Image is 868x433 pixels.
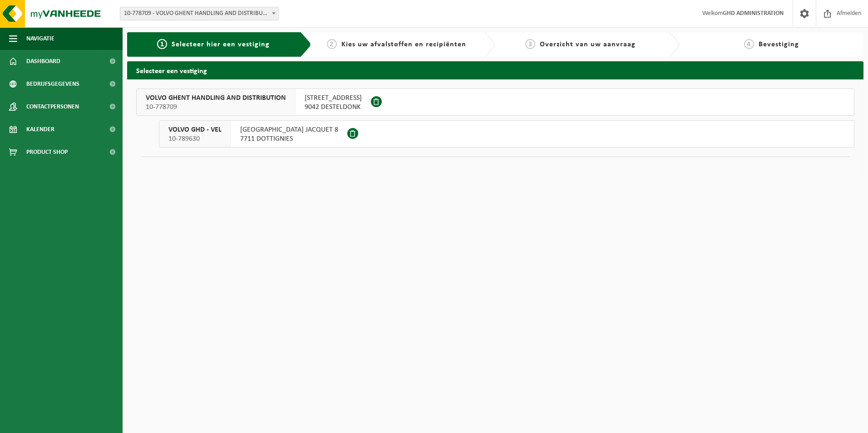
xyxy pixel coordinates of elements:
span: Dashboard [26,50,60,73]
span: Kalender [26,118,54,141]
span: [GEOGRAPHIC_DATA] JACQUET 8 [240,125,338,134]
span: [STREET_ADDRESS] [305,93,362,103]
span: 9042 DESTELDONK [305,103,362,112]
span: VOLVO GHD - VEL [168,125,222,134]
button: VOLVO GHD - VEL 10-789630 [GEOGRAPHIC_DATA] JACQUET 87711 DOTTIGNIES [159,120,854,148]
span: 10-778709 - VOLVO GHENT HANDLING AND DISTRIBUTION - DESTELDONK [120,7,278,20]
span: 10-778709 - VOLVO GHENT HANDLING AND DISTRIBUTION - DESTELDONK [120,7,279,20]
span: 3 [525,39,535,49]
span: 2 [327,39,337,49]
button: VOLVO GHENT HANDLING AND DISTRIBUTION 10-778709 [STREET_ADDRESS]9042 DESTELDONK [136,89,854,116]
span: 4 [744,39,754,49]
span: VOLVO GHENT HANDLING AND DISTRIBUTION [146,93,286,103]
span: Kies uw afvalstoffen en recipiënten [341,41,466,48]
span: 10-789630 [168,134,222,143]
span: Product Shop [26,141,68,163]
span: 1 [157,39,167,49]
span: 7711 DOTTIGNIES [240,134,338,143]
span: Bedrijfsgegevens [26,73,79,95]
span: Selecteer hier een vestiging [172,41,270,48]
span: Navigatie [26,27,54,50]
span: Contactpersonen [26,95,79,118]
strong: GHD ADMINISTRATION [723,10,784,17]
span: Bevestiging [759,41,799,48]
span: Overzicht van uw aanvraag [540,41,636,48]
h2: Selecteer een vestiging [127,61,863,79]
span: 10-778709 [146,103,286,112]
